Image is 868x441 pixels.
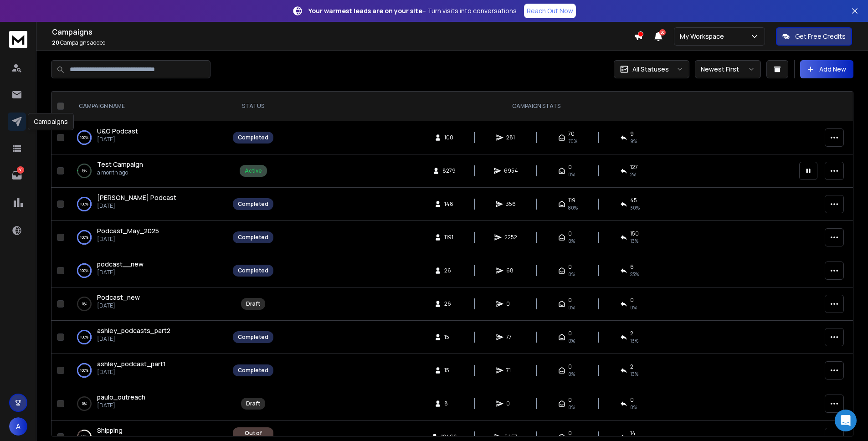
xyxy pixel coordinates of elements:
span: 15 [444,333,453,341]
p: Get Free Credits [795,32,846,41]
div: Campaigns [28,113,74,130]
td: 100%ashley_podcast_part1[DATE] [68,354,227,387]
h1: Campaigns [52,26,634,37]
p: [DATE] [97,402,145,409]
span: Podcast_new [97,293,140,302]
span: paulo_outreach [97,393,145,401]
span: 0% [568,370,575,378]
p: a month ago [97,169,143,176]
th: CAMPAIGN STATS [279,92,794,121]
span: 0 [568,297,572,304]
p: 0 % [82,299,87,308]
span: 0% [568,171,575,178]
span: 8 [444,400,453,407]
span: U&O Podcast [97,127,138,135]
td: 100%Podcast_May_2025[DATE] [68,221,227,254]
span: 1191 [444,234,453,241]
span: 50 [659,29,666,36]
a: ashley_podcast_part1 [97,359,166,369]
span: 0 [568,230,572,237]
th: CAMPAIGN NAME [68,92,227,121]
span: 0% [568,304,575,311]
div: Draft [246,300,260,308]
a: paulo_outreach [97,393,145,402]
span: 68 [506,267,515,274]
span: 23 % [630,271,639,278]
p: [DATE] [97,202,176,210]
button: Get Free Credits [776,27,852,46]
span: 30 % [630,204,640,211]
p: [DATE] [97,236,159,243]
span: 70 [568,130,575,138]
div: Completed [238,333,268,341]
strong: Your warmest leads are on your site [308,6,422,15]
span: 13 % [630,370,638,378]
div: Completed [238,234,268,241]
span: 150 [630,230,639,237]
span: 20 [52,39,59,46]
span: 2252 [504,234,517,241]
td: 1%Test Campaigna month ago [68,154,227,188]
p: My Workspace [680,32,728,41]
span: 9 % [630,138,637,145]
td: 100%ashley_podcasts_part2[DATE] [68,321,227,354]
div: Completed [238,134,268,141]
a: Shipping [97,426,123,435]
button: Add New [800,60,853,78]
span: 0 [568,330,572,337]
span: 0% [630,304,637,311]
span: 0% [568,237,575,245]
span: 0% [568,337,575,344]
p: 100 % [80,333,88,342]
p: Campaigns added [52,39,634,46]
span: ashley_podcast_part1 [97,359,166,368]
p: 0 % [82,399,87,408]
span: 356 [506,200,516,208]
p: [DATE] [97,369,166,376]
span: 6954 [504,167,518,174]
div: Completed [238,200,268,208]
a: 60 [8,166,26,185]
span: 0% [568,271,575,278]
a: Reach Out Now [524,4,576,18]
span: 119 [568,197,575,204]
span: 8279 [442,167,456,174]
p: [DATE] [97,136,138,143]
div: Completed [238,367,268,374]
td: 0%paulo_outreach[DATE] [68,387,227,420]
p: 60 [17,166,24,174]
span: Shipping [97,426,123,435]
p: 1 % [82,166,87,175]
a: Podcast_May_2025 [97,226,159,236]
span: 148 [444,200,453,208]
span: 0 [506,400,515,407]
a: Test Campaign [97,160,143,169]
p: 100 % [80,200,88,209]
span: 13 % [630,237,638,245]
span: 0 [568,263,572,271]
td: 100%U&O Podcast[DATE] [68,121,227,154]
td: 100%podcast__new[DATE] [68,254,227,287]
p: 100 % [80,366,88,375]
img: logo [9,31,27,48]
p: [DATE] [97,269,144,276]
span: 0 [568,430,572,437]
td: 0%Podcast_new[DATE] [68,287,227,321]
span: 12466 [441,433,457,441]
p: 100 % [80,266,88,275]
button: Newest First [695,60,761,78]
span: 9 [630,130,634,138]
p: 100 % [80,133,88,142]
div: Completed [238,267,268,274]
span: 80 % [568,204,578,211]
p: Reach Out Now [527,6,573,15]
span: 26 [444,300,453,308]
div: Active [245,167,262,174]
a: ashley_podcasts_part2 [97,326,170,335]
th: STATUS [227,92,279,121]
span: 127 [630,164,638,171]
span: 77 [506,333,515,341]
span: 15 [444,367,453,374]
